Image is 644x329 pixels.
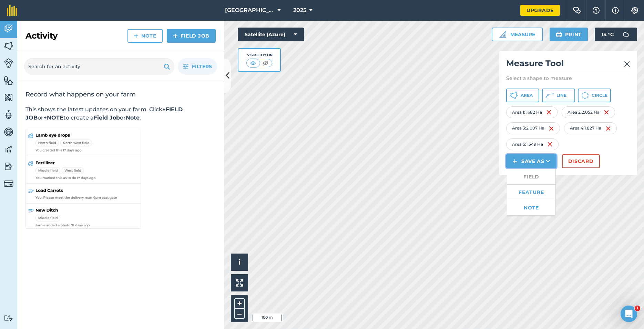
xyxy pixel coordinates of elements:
[7,5,17,16] img: fieldmargin Logo
[562,154,600,168] button: Discard
[506,89,539,102] button: Area
[4,75,13,85] img: svg+xml;base64,PHN2ZyB4bWxucz0iaHR0cDovL3d3dy53My5vcmcvMjAwMC9zdmciIHdpZHRoPSI1NiIgaGVpZ2h0PSI2MC...
[556,93,566,98] span: Line
[564,122,617,134] div: Area 4 : 1.827 Ha
[4,92,13,103] img: svg+xml;base64,PHN2ZyB4bWxucz0iaHR0cDovL3d3dy53My5vcmcvMjAwMC9zdmciIHdpZHRoPSI1NiIgaGVpZ2h0PSI2MC...
[612,6,619,14] img: svg+xml;base64,PHN2ZyB4bWxucz0iaHR0cDovL3d3dy53My5vcmcvMjAwMC9zdmciIHdpZHRoPSIxNyIgaGVpZ2h0PSIxNy...
[25,90,216,99] h2: Record what happens on your farm
[293,6,306,14] span: 2025
[4,41,13,51] img: svg+xml;base64,PHN2ZyB4bWxucz0iaHR0cDovL3d3dy53My5vcmcvMjAwMC9zdmciIHdpZHRoPSI1NiIgaGVpZ2h0PSI2MC...
[520,5,560,16] a: Upgrade
[635,306,640,311] span: 1
[246,52,273,58] div: Visibility: On
[25,30,58,41] h2: Activity
[4,144,13,154] img: svg+xml;base64,PD94bWwgdmVyc2lvbj0iMS4wIiBlbmNvZGluZz0idXRmLTgiPz4KPCEtLSBHZW5lcmF0b3I6IEFkb2JlIE...
[595,28,637,41] button: 14 °C
[236,279,243,287] img: Four arrows, one pointing top left, one top right, one bottom right and the last bottom left
[556,30,562,39] img: svg+xml;base64,PHN2ZyB4bWxucz0iaHR0cDovL3d3dy53My5vcmcvMjAwMC9zdmciIHdpZHRoPSIxOSIgaGVpZ2h0PSIyNC...
[4,23,13,34] img: svg+xml;base64,PD94bWwgdmVyc2lvbj0iMS4wIiBlbmNvZGluZz0idXRmLTgiPz4KPCEtLSBHZW5lcmF0b3I6IEFkb2JlIE...
[506,122,560,134] div: Area 3 : 2.007 Ha
[624,60,630,68] img: svg+xml;base64,PHN2ZyB4bWxucz0iaHR0cDovL3d3dy53My5vcmcvMjAwMC9zdmciIHdpZHRoPSIyMiIgaGVpZ2h0PSIzMC...
[549,124,554,133] img: svg+xml;base64,PHN2ZyB4bWxucz0iaHR0cDovL3d3dy53My5vcmcvMjAwMC9zdmciIHdpZHRoPSIxNiIgaGVpZ2h0PSIyNC...
[547,140,553,148] img: svg+xml;base64,PHN2ZyB4bWxucz0iaHR0cDovL3d3dy53My5vcmcvMjAwMC9zdmciIHdpZHRoPSIxNiIgaGVpZ2h0PSIyNC...
[499,31,506,38] img: Ruler icon
[261,60,270,66] img: svg+xml;base64,PHN2ZyB4bWxucz0iaHR0cDovL3d3dy53My5vcmcvMjAwMC9zdmciIHdpZHRoPSI1MCIgaGVpZ2h0PSI0MC...
[225,6,275,14] span: [GEOGRAPHIC_DATA]
[512,157,517,165] img: svg+xml;base64,PHN2ZyB4bWxucz0iaHR0cDovL3d3dy53My5vcmcvMjAwMC9zdmciIHdpZHRoPSIxNCIgaGVpZ2h0PSIyNC...
[619,28,633,41] img: svg+xml;base64,PD94bWwgdmVyc2lvbj0iMS4wIiBlbmNvZGluZz0idXRmLTgiPz4KPCEtLSBHZW5lcmF0b3I6IEFkb2JlIE...
[234,309,245,319] button: –
[4,315,13,321] img: svg+xml;base64,PD94bWwgdmVyc2lvbj0iMS4wIiBlbmNvZGluZz0idXRmLTgiPz4KPCEtLSBHZW5lcmF0b3I6IEFkb2JlIE...
[126,114,140,121] strong: Note
[550,28,588,41] button: Print
[4,110,13,120] img: svg+xml;base64,PD94bWwgdmVyc2lvbj0iMS4wIiBlbmNvZGluZz0idXRmLTgiPz4KPCEtLSBHZW5lcmF0b3I6IEFkb2JlIE...
[4,161,13,172] img: svg+xml;base64,PD94bWwgdmVyc2lvbj0iMS4wIiBlbmNvZGluZz0idXRmLTgiPz4KPCEtLSBHZW5lcmF0b3I6IEFkb2JlIE...
[192,63,212,70] span: Filters
[178,58,217,75] button: Filters
[507,185,555,200] a: Feature
[578,89,611,102] button: Circle
[631,7,639,14] img: A cog icon
[167,29,216,43] a: Field Job
[238,258,241,266] span: i
[43,114,63,121] strong: +NOTE
[164,62,170,71] img: svg+xml;base64,PHN2ZyB4bWxucz0iaHR0cDovL3d3dy53My5vcmcvMjAwMC9zdmciIHdpZHRoPSIxOSIgaGVpZ2h0PSIyNC...
[604,108,609,116] img: svg+xml;base64,PHN2ZyB4bWxucz0iaHR0cDovL3d3dy53My5vcmcvMjAwMC9zdmciIHdpZHRoPSIxNiIgaGVpZ2h0PSIyNC...
[94,114,120,121] strong: Field Job
[506,154,556,168] button: Save as FieldFeatureNote
[602,28,614,41] span: 14 ° C
[521,93,533,98] span: Area
[592,7,600,14] img: A question mark icon
[506,106,558,118] div: Area 1 : 1.682 Ha
[592,93,607,98] span: Circle
[562,106,615,118] div: Area 2 : 2.052 Ha
[621,306,637,322] iframe: Intercom live chat
[249,60,257,66] img: svg+xml;base64,PHN2ZyB4bWxucz0iaHR0cDovL3d3dy53My5vcmcvMjAwMC9zdmciIHdpZHRoPSI1MCIgaGVpZ2h0PSI0MC...
[542,89,575,102] button: Line
[506,58,630,72] h2: Measure Tool
[234,298,245,309] button: +
[134,32,139,40] img: svg+xml;base64,PHN2ZyB4bWxucz0iaHR0cDovL3d3dy53My5vcmcvMjAwMC9zdmciIHdpZHRoPSIxNCIgaGVpZ2h0PSIyNC...
[492,28,543,41] button: Measure
[506,75,630,82] p: Select a shape to measure
[238,28,304,41] button: Satellite (Azure)
[231,254,248,271] button: i
[4,58,13,68] img: svg+xml;base64,PD94bWwgdmVyc2lvbj0iMS4wIiBlbmNvZGluZz0idXRmLTgiPz4KPCEtLSBHZW5lcmF0b3I6IEFkb2JlIE...
[24,58,174,75] input: Search for an activity
[507,169,555,184] a: Field
[507,200,555,215] a: Note
[605,124,611,133] img: svg+xml;base64,PHN2ZyB4bWxucz0iaHR0cDovL3d3dy53My5vcmcvMjAwMC9zdmciIHdpZHRoPSIxNiIgaGVpZ2h0PSIyNC...
[4,127,13,137] img: svg+xml;base64,PD94bWwgdmVyc2lvbj0iMS4wIiBlbmNvZGluZz0idXRmLTgiPz4KPCEtLSBHZW5lcmF0b3I6IEFkb2JlIE...
[546,108,552,116] img: svg+xml;base64,PHN2ZyB4bWxucz0iaHR0cDovL3d3dy53My5vcmcvMjAwMC9zdmciIHdpZHRoPSIxNiIgaGVpZ2h0PSIyNC...
[506,138,559,150] div: Area 5 : 1.549 Ha
[25,105,216,122] p: This shows the latest updates on your farm. Click or to create a or .
[127,29,163,43] a: Note
[573,7,581,14] img: Two speech bubbles overlapping with the left bubble in the forefront
[173,32,178,40] img: svg+xml;base64,PHN2ZyB4bWxucz0iaHR0cDovL3d3dy53My5vcmcvMjAwMC9zdmciIHdpZHRoPSIxNCIgaGVpZ2h0PSIyNC...
[4,179,13,188] img: svg+xml;base64,PD94bWwgdmVyc2lvbj0iMS4wIiBlbmNvZGluZz0idXRmLTgiPz4KPCEtLSBHZW5lcmF0b3I6IEFkb2JlIE...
